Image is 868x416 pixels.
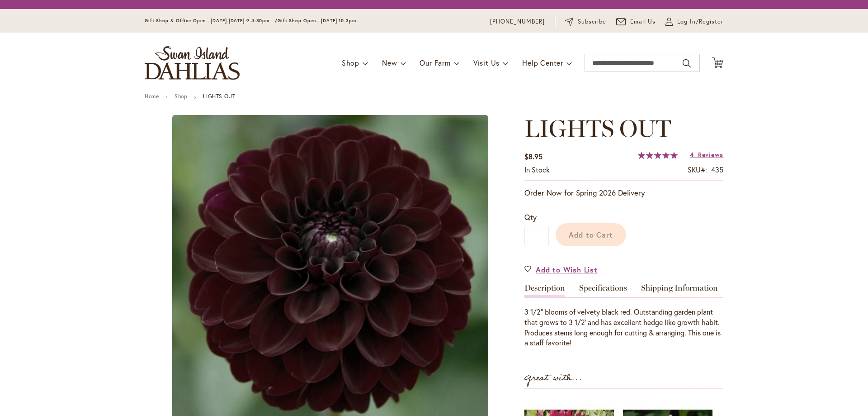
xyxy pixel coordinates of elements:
a: Specifications [579,284,627,297]
span: Help Center [522,58,563,67]
a: Email Us [616,17,656,26]
a: Description [524,284,565,297]
div: 100% [638,152,678,159]
a: store logo [145,46,240,80]
span: New [382,58,397,67]
span: $8.95 [524,152,542,161]
span: Email Us [630,17,656,26]
div: Availability [524,165,550,175]
span: Reviews [698,150,723,159]
span: Qty [524,212,537,222]
span: Subscribe [578,17,606,26]
a: Log In/Register [665,17,723,26]
span: Add to Wish List [536,264,598,275]
p: Order Now for Spring 2026 Delivery [524,187,723,198]
span: 4 [690,150,694,159]
span: Gift Shop & Office Open - [DATE]-[DATE] 9-4:30pm / [145,18,278,24]
strong: SKU [688,165,707,174]
span: In stock [524,165,550,174]
a: Shop [175,93,187,100]
div: 435 [711,165,723,175]
span: Our Farm [420,58,450,67]
div: 3 1/2" blooms of velvety black red. Outstanding garden plant that grows to 3 1/2' and has excelle... [524,307,723,348]
a: Add to Wish List [524,264,598,275]
span: Visit Us [473,58,500,67]
div: Detailed Product Info [524,284,723,348]
a: [PHONE_NUMBER] [490,17,545,26]
span: Gift Shop Open - [DATE] 10-3pm [278,18,356,24]
span: Shop [342,58,359,67]
strong: Great with... [524,371,582,386]
span: Log In/Register [677,17,723,26]
a: Shipping Information [641,284,718,297]
a: 4 Reviews [690,150,723,159]
a: Subscribe [565,17,606,26]
strong: LIGHTS OUT [203,93,235,100]
a: Home [145,93,159,100]
span: LIGHTS OUT [524,114,671,143]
